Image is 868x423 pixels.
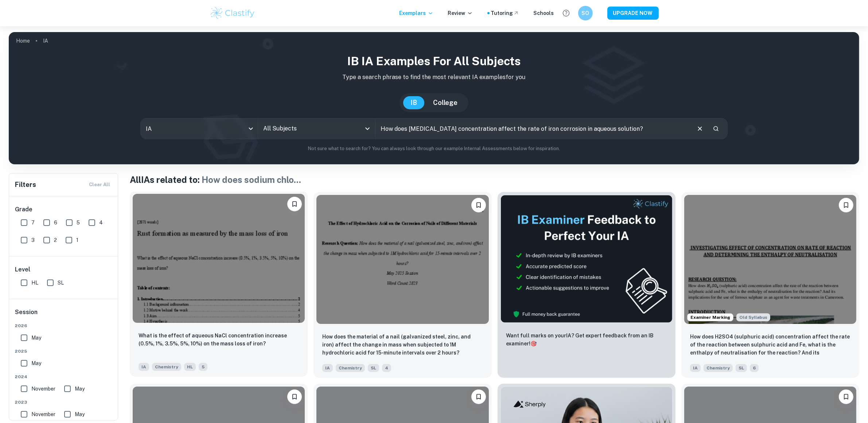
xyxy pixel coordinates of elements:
span: May [31,334,41,342]
img: Chemistry IA example thumbnail: What is the effect of aqueous NaCl conce [133,194,305,323]
h6: Filters [15,180,36,190]
button: Bookmark [471,198,486,212]
span: 4 [99,219,103,227]
button: Open [362,124,373,134]
span: IA [322,364,333,372]
span: SL [58,279,64,287]
h1: All IAs related to: [130,173,859,186]
a: ThumbnailWant full marks on yourIA? Get expert feedback from an IB examiner! [498,192,676,378]
span: How does sodium chlo ... [202,175,301,185]
span: 5 [77,219,80,227]
p: Review [448,9,473,17]
span: May [31,359,41,367]
span: HL [31,279,38,287]
span: November [31,410,55,418]
span: IA [690,364,701,372]
a: BookmarkWhat is the effect of aqueous NaCl concentration increase (0.5%, 1%, 3.5%, 5%, 10%) on th... [130,192,308,378]
button: Bookmark [287,197,302,211]
h6: SO [581,9,589,17]
h6: Grade [15,205,113,214]
h6: Level [15,265,113,274]
span: 🎯 [531,341,537,346]
img: Thumbnail [501,195,673,323]
span: IA [139,363,149,371]
h6: Session [15,308,113,322]
span: Old Syllabus [736,313,770,321]
span: 6 [750,364,759,372]
img: Chemistry IA example thumbnail: How does the material of a nail (galvani [316,195,489,324]
img: Clastify logo [210,6,256,20]
p: Exemplars [400,9,433,17]
button: UPGRADE NOW [607,7,659,20]
span: November [31,385,55,393]
span: 7 [31,219,35,227]
button: Clear [693,122,707,136]
span: May [75,385,85,393]
span: 2026 [15,322,113,329]
a: Schools [534,9,554,17]
button: Bookmark [471,389,486,404]
span: Chemistry [704,364,733,372]
p: Want full marks on your IA ? Get expert feedback from an IB examiner! [506,332,667,348]
span: 2 [54,236,57,244]
div: Starting from the May 2025 session, the Chemistry IA requirements have changed. It's OK to refer ... [736,313,770,321]
span: HL [184,363,196,371]
img: profile cover [9,32,859,164]
button: IB [403,96,424,109]
div: IA [141,118,258,139]
h1: IB IA examples for all subjects [15,52,853,70]
span: Chemistry [336,364,365,372]
span: May [75,410,85,418]
button: College [426,96,465,109]
span: 2025 [15,348,113,355]
span: Examiner Marking [688,314,733,321]
span: Chemistry [152,363,181,371]
p: What is the effect of aqueous NaCl concentration increase (0.5%, 1%, 3.5%, 5%, 10%) on the mass l... [139,332,299,348]
button: Bookmark [839,198,853,212]
span: 4 [382,364,391,372]
span: 3 [31,236,35,244]
span: SL [736,364,747,372]
input: E.g. player arrangements, enthalpy of combustion, analysis of a big city... [375,118,690,139]
p: Not sure what to search for? You can always look through our example Internal Assessments below f... [15,145,853,152]
button: Bookmark [287,389,302,404]
span: SL [368,364,379,372]
span: 2024 [15,373,113,380]
p: How does the material of a nail (galvanized steel, zinc, and iron) affect the change in mass when... [322,333,483,357]
a: BookmarkHow does the material of a nail (galvanized steel, zinc, and iron) affect the change in m... [314,192,491,378]
img: Chemistry IA example thumbnail: How does H2SO4 (sulphuric acid) concentr [684,195,856,324]
p: How does H2SO4 (sulphuric acid) concentration affect the rate of the reaction between sulphuric a... [690,333,851,357]
button: SO [578,6,593,20]
button: Search [710,122,722,135]
span: 6 [54,219,57,227]
button: Bookmark [839,389,853,404]
p: Type a search phrase to find the most relevant IA examples for you [15,73,853,82]
a: Tutoring [491,9,519,17]
span: 5 [199,363,207,371]
a: Home [16,36,30,46]
button: Help and Feedback [560,7,572,19]
span: 2023 [15,399,113,406]
a: Examiner MarkingStarting from the May 2025 session, the Chemistry IA requirements have changed. I... [681,192,859,378]
span: 1 [76,236,78,244]
p: IA [43,37,48,45]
